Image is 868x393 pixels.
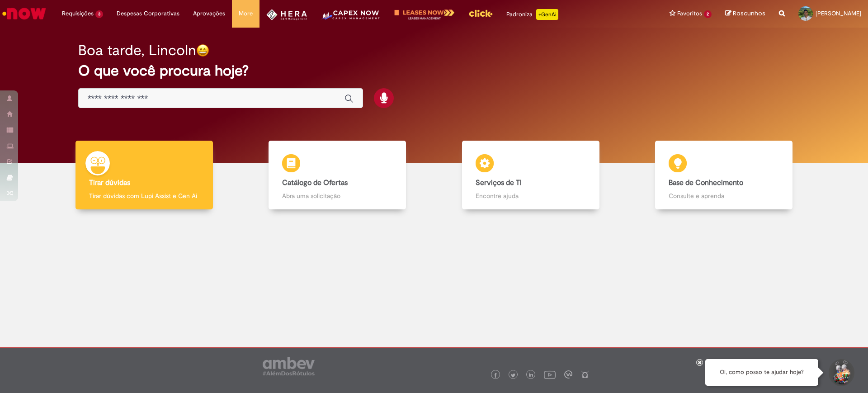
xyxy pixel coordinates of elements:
img: CapexLogo5.png [321,9,381,27]
a: Serviços de TI Encontre ajuda [434,141,627,210]
span: Favoritos [677,9,702,18]
p: Tirar dúvidas com Lupi Assist e Gen Ai [89,191,199,200]
b: Serviços de TI [476,178,522,187]
img: logo-leases-transp-branco.png [394,9,455,20]
p: Encontre ajuda [476,191,586,200]
b: Tirar dúvidas [89,178,130,187]
div: Padroniza [506,9,558,20]
img: logo_footer_twitter.png [511,373,515,378]
a: Catálogo de Ofertas Abra uma solicitação [241,141,434,210]
span: Rascunhos [733,9,765,18]
p: Consulte e aprenda [669,191,779,200]
div: Oi, como posso te ajudar hoje? [705,359,818,386]
b: Base de Conhecimento [669,178,743,187]
p: Abra uma solicitação [282,191,392,200]
a: Tirar dúvidas Tirar dúvidas com Lupi Assist e Gen Ai [47,141,241,210]
a: Base de Conhecimento Consulte e aprenda [627,141,821,210]
p: +GenAi [536,9,558,20]
span: Despesas Corporativas [117,9,179,18]
img: logo_footer_naosei.png [581,370,589,379]
span: More [239,9,253,18]
b: Catálogo de Ofertas [282,178,348,187]
img: ServiceNow [1,5,47,23]
h2: O que você procura hoje? [78,63,790,79]
img: logo_footer_youtube.png [544,369,556,380]
img: HeraLogo.png [266,9,307,20]
span: 3 [95,10,103,18]
h2: Boa tarde, Lincoln [78,43,196,58]
span: Requisições [62,9,94,18]
img: logo_footer_facebook.png [493,373,498,378]
img: logo_footer_ambev_rotulo_gray.png [263,357,315,375]
button: Iniciar Conversa de Suporte [827,359,854,386]
a: Rascunhos [725,9,765,18]
span: Aprovações [193,9,225,18]
span: 2 [704,10,712,18]
img: happy-face.png [196,44,209,57]
span: [PERSON_NAME] [816,9,861,17]
img: logo_footer_workplace.png [564,370,572,379]
img: logo_footer_linkedin.png [529,373,533,378]
img: click_logo_yellow_360x200.png [468,6,493,20]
